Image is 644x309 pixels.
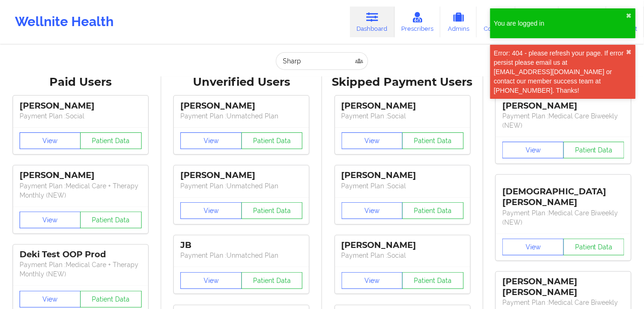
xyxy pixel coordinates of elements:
div: [PERSON_NAME] [342,101,464,111]
button: close [626,12,632,20]
button: Patient Data [241,202,303,219]
div: You are logged in [494,19,626,28]
button: View [20,291,81,308]
button: View [180,202,242,219]
div: [PERSON_NAME] [PERSON_NAME] [502,276,624,298]
div: Deki Test OOP Prod [20,249,142,260]
p: Payment Plan : Social [342,111,464,121]
p: Payment Plan : Unmatched Plan [180,111,302,121]
div: [DEMOGRAPHIC_DATA][PERSON_NAME] [502,179,624,208]
div: [PERSON_NAME] [20,101,142,111]
a: Coaches [477,7,515,37]
button: View [502,239,564,255]
a: Prescribers [395,7,441,37]
button: close [626,48,632,56]
p: Payment Plan : Medical Care + Therapy Monthly (NEW) [20,260,142,279]
p: Payment Plan : Unmatched Plan [180,251,302,260]
button: Patient Data [241,132,303,149]
div: Error: 404 - please refresh your page. If error persist please email us at [EMAIL_ADDRESS][DOMAIN... [494,48,626,95]
button: View [180,132,242,149]
p: Payment Plan : Medical Care Biweekly (NEW) [502,208,624,227]
button: Patient Data [80,132,142,149]
button: Patient Data [402,132,464,149]
p: Payment Plan : Unmatched Plan [180,181,302,191]
button: View [180,272,242,289]
div: [PERSON_NAME] [342,240,464,251]
button: View [20,212,81,228]
div: [PERSON_NAME] [180,101,302,111]
button: View [342,272,403,289]
div: JB [180,240,302,251]
button: View [502,142,564,158]
p: Payment Plan : Medical Care Biweekly (NEW) [502,111,624,130]
p: Payment Plan : Social [20,111,142,121]
button: Patient Data [80,291,142,308]
button: Patient Data [563,239,625,255]
div: Paid Users [7,75,155,89]
button: View [20,132,81,149]
button: Patient Data [402,202,464,219]
button: View [342,202,403,219]
div: Unverified Users [168,75,316,89]
p: Payment Plan : Social [342,181,464,191]
a: Dashboard [350,7,395,37]
button: Patient Data [80,212,142,228]
button: View [342,132,403,149]
p: Payment Plan : Medical Care + Therapy Monthly (NEW) [20,181,142,200]
a: Admins [440,7,477,37]
div: [PERSON_NAME] [20,170,142,181]
button: Patient Data [402,272,464,289]
div: [PERSON_NAME] [180,170,302,181]
button: Patient Data [563,142,625,158]
p: Payment Plan : Social [342,251,464,260]
div: [PERSON_NAME] [342,170,464,181]
button: Patient Data [241,272,303,289]
div: Skipped Payment Users [329,75,477,89]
